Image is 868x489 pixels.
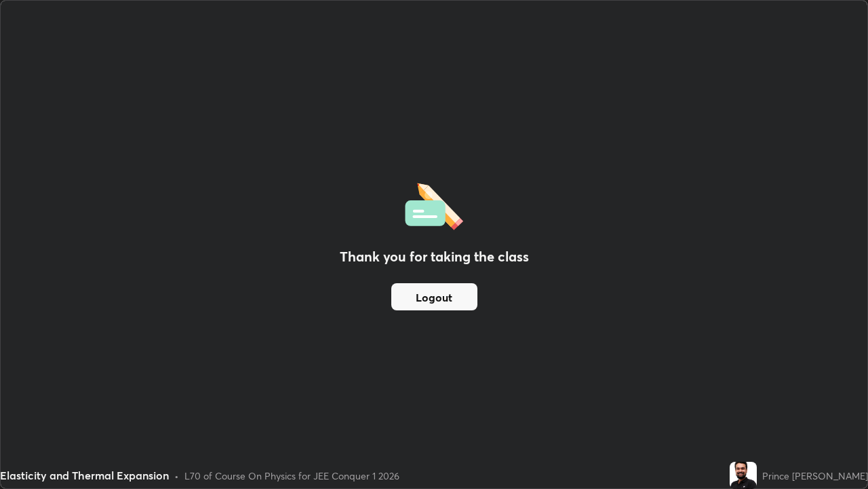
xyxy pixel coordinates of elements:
[174,469,179,483] div: •
[730,462,757,489] img: 236d1313bafd498a9c64f37a3a20629f.jpg
[391,283,477,310] button: Logout
[762,469,868,483] div: Prince [PERSON_NAME]
[340,247,529,267] h2: Thank you for taking the class
[405,179,463,230] img: offlineFeedback.1438e8b3.svg
[184,469,399,483] div: L70 of Course On Physics for JEE Conquer 1 2026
